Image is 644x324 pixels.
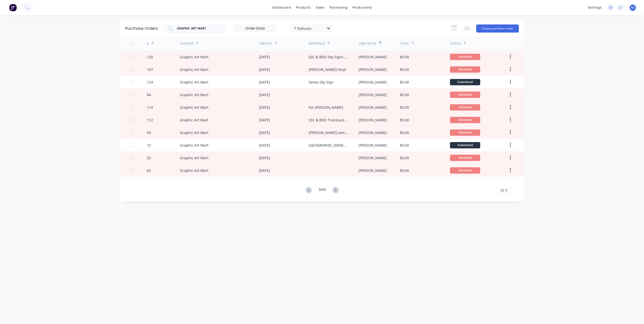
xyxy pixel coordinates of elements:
div: [PERSON_NAME] [359,143,387,148]
div: Archived [450,155,480,161]
div: [PERSON_NAME] [359,130,387,135]
div: Graphic Art Mart [180,143,208,148]
div: [PERSON_NAME] [359,79,387,85]
div: Created [259,41,272,46]
div: For [PERSON_NAME] [309,105,343,110]
div: Archived [450,66,480,73]
div: [PERSON_NAME] Vinyl [309,67,346,72]
div: [DATE] [259,54,270,60]
div: 107 [147,67,153,72]
div: purchasing [327,4,350,11]
input: Search purchase orders... [176,26,218,31]
div: [GEOGRAPHIC_DATA] - Way Out [309,143,348,148]
div: Submitted [450,79,480,85]
div: Graphic Art Mart [180,117,208,123]
div: [PERSON_NAME] [359,67,387,72]
div: [DATE] [259,67,270,72]
div: Created By [359,41,377,46]
div: 72 [147,143,151,148]
div: [DATE] [259,117,270,123]
div: [PERSON_NAME] [359,168,387,173]
div: Supplier [180,41,193,46]
div: Purchase Orders [125,25,158,32]
span: AS [631,5,635,10]
div: $0.00 [400,117,409,123]
div: [DATE] [259,79,270,85]
div: Archived [450,117,480,123]
div: Archived [450,54,480,60]
button: Create purchase order [476,24,519,33]
div: [DATE] [259,92,270,97]
a: dashboard [270,4,293,11]
div: [PERSON_NAME] [359,92,387,97]
span: 10 [500,188,504,193]
div: settings [585,4,604,11]
div: $0.00 [400,155,409,160]
img: Factory [9,4,17,11]
div: Graphic Art Mart [180,105,208,110]
div: [DATE] [259,105,270,110]
div: Reference [309,41,325,46]
div: [PERSON_NAME] [359,54,387,60]
div: Graphic Art Mart [180,168,208,173]
div: productivity [350,4,374,11]
div: $0.00 [400,130,409,135]
div: Graphic Art Mart [180,155,208,160]
div: Senex Sky Sign [309,79,334,85]
div: [PERSON_NAME] [359,155,387,160]
div: Total [400,41,409,46]
div: [DATE] [259,143,270,148]
div: Graphic Art Mart [180,67,208,72]
div: $0.00 [400,105,409,110]
div: sales [313,4,327,11]
div: products [293,4,313,11]
div: [PERSON_NAME] [359,105,387,110]
div: QIC & BDO Translucent Vinyl [309,117,348,123]
div: 120 [147,54,153,60]
div: 114 [147,105,153,110]
div: $0.00 [400,79,409,85]
div: [DATE] [259,130,270,135]
div: 112 [147,117,153,123]
div: Graphic Art Mart [180,54,208,60]
div: 65 [147,168,151,173]
div: 124 [147,79,153,85]
div: [DATE] [259,155,270,160]
div: [PERSON_NAME] [359,117,387,123]
div: Submitted [450,142,480,148]
div: Archived [450,92,480,98]
div: Graphic Art Mart [180,130,208,135]
input: Order Date [234,25,276,32]
div: $0.00 [400,54,409,60]
div: Archived [450,104,480,111]
div: 7 Statuses [294,25,330,31]
div: $0.00 [400,143,409,148]
div: 84 [147,92,151,97]
div: # [147,41,149,46]
div: Graphic Art Mart [180,79,208,85]
div: [DATE] [259,168,270,173]
div: Archived [450,129,480,136]
div: $0.00 [400,67,409,72]
div: [PERSON_NAME] samples [309,130,348,135]
div: Status [450,41,461,46]
div: $0.00 [400,168,409,173]
div: 3 of 4 [318,187,326,194]
div: Graphic Art Mart [180,92,208,97]
div: QIC & BDO Sky Signs (2nd set) [309,54,348,60]
div: 55 [147,155,151,160]
div: $0.00 [400,92,409,97]
div: Archived [450,167,480,174]
div: 93 [147,130,151,135]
